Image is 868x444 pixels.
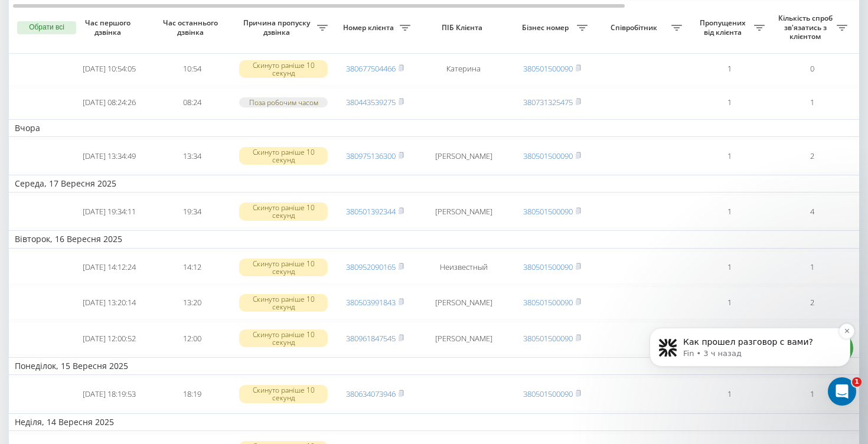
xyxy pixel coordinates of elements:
[160,18,224,37] span: Час останнього дзвінка
[523,97,573,107] a: 380731325475
[151,53,233,86] td: 10:54
[68,377,151,410] td: [DATE] 18:19:53
[68,251,151,284] td: [DATE] 14:12:24
[688,53,771,86] td: 1
[771,139,853,172] td: 2
[346,63,396,74] a: 380677504466
[68,286,151,319] td: [DATE] 13:20:14
[151,322,233,355] td: 12:00
[239,18,317,37] span: Причина пропуску дзвінка
[68,53,151,86] td: [DATE] 10:54:05
[523,389,573,399] a: 380501500090
[239,147,328,165] div: Скинуто раніше 10 секунд
[151,195,233,228] td: 19:34
[416,322,511,355] td: [PERSON_NAME]
[207,44,223,59] button: Dismiss notification
[523,63,573,74] a: 380501500090
[688,251,771,284] td: 1
[771,53,853,86] td: 0
[346,206,396,217] a: 380501392344
[18,48,218,87] div: message notification from Fin, 3 ч назад. Как прошел разговор с вами?
[632,280,868,412] iframe: Intercom notifications сообщение
[77,18,141,37] span: Час першого дзвінка
[27,58,45,77] img: Profile image for Fin
[151,251,233,284] td: 14:12
[239,385,328,403] div: Скинуто раніше 10 секунд
[852,377,862,387] span: 1
[51,68,204,79] p: Message from Fin, sent 3 ч назад
[688,139,771,172] td: 1
[17,21,76,34] button: Обрати всі
[688,88,771,117] td: 1
[416,251,511,284] td: Неизвестный
[828,377,856,406] iframe: Intercom live chat
[239,97,328,107] div: Поза робочим часом
[694,18,754,37] span: Пропущених від клієнта
[68,139,151,172] td: [DATE] 13:34:49
[68,322,151,355] td: [DATE] 12:00:52
[239,259,328,276] div: Скинуто раніше 10 секунд
[688,195,771,228] td: 1
[346,151,396,161] a: 380975136300
[771,251,853,284] td: 1
[346,97,396,107] a: 380443539275
[239,203,328,220] div: Скинуто раніше 10 секунд
[523,206,573,217] a: 380501500090
[151,88,233,117] td: 08:24
[346,333,396,344] a: 380961847545
[771,88,853,117] td: 1
[68,88,151,117] td: [DATE] 08:24:26
[68,195,151,228] td: [DATE] 19:34:11
[151,139,233,172] td: 13:34
[599,23,671,32] span: Співробітник
[523,151,573,161] a: 380501500090
[151,286,233,319] td: 13:20
[346,389,396,399] a: 380634073946
[340,23,400,32] span: Номер клієнта
[346,262,396,272] a: 380952090165
[239,329,328,347] div: Скинуто раніше 10 секунд
[776,14,837,41] span: Кількість спроб зв'язатись з клієнтом
[523,297,573,308] a: 380501500090
[523,333,573,344] a: 380501500090
[239,294,328,312] div: Скинуто раніше 10 секунд
[517,23,577,32] span: Бізнес номер
[523,262,573,272] a: 380501500090
[416,195,511,228] td: [PERSON_NAME]
[426,23,501,32] span: ПІБ Клієнта
[416,139,511,172] td: [PERSON_NAME]
[239,60,328,78] div: Скинуто раніше 10 секунд
[151,377,233,410] td: 18:19
[416,53,511,86] td: Катерина
[346,297,396,308] a: 380503991843
[771,195,853,228] td: 4
[416,286,511,319] td: [PERSON_NAME]
[51,57,204,68] p: Как прошел разговор с вами?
